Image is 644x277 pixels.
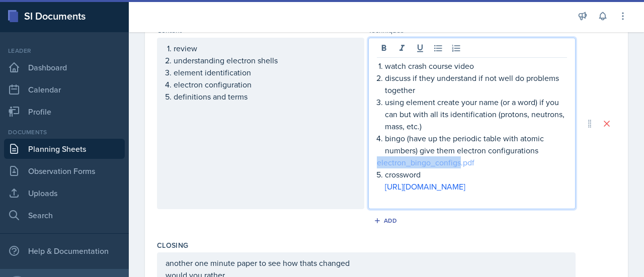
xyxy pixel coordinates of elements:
[4,139,125,159] a: Planning Sheets
[4,128,125,137] div: Documents
[376,217,397,225] div: Add
[385,132,567,156] p: bingo (have up the periodic table with atomic numbers) give them electron configurations
[174,66,356,78] p: element identification
[385,181,465,192] a: [URL][DOMAIN_NAME]
[157,240,188,250] label: Closing
[377,157,474,168] a: electron_bingo_configs.pdf
[4,57,125,77] a: Dashboard
[174,78,356,90] p: electron configuration
[385,168,567,180] p: crossword
[174,90,356,103] p: definitions and terms
[4,183,125,203] a: Uploads
[385,72,567,96] p: discuss if they understand if not well do problems together
[370,213,403,228] button: Add
[4,46,125,55] div: Leader
[4,241,125,261] div: Help & Documentation
[4,102,125,122] a: Profile
[4,161,125,181] a: Observation Forms
[174,54,356,66] p: understanding electron shells
[4,205,125,225] a: Search
[4,79,125,100] a: Calendar
[166,257,567,269] p: another one minute paper to see how thats changed
[385,96,567,132] p: using element create your name (or a word) if you can but with all its identification (protons, n...
[174,42,356,54] p: review
[385,60,567,72] p: watch crash course video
